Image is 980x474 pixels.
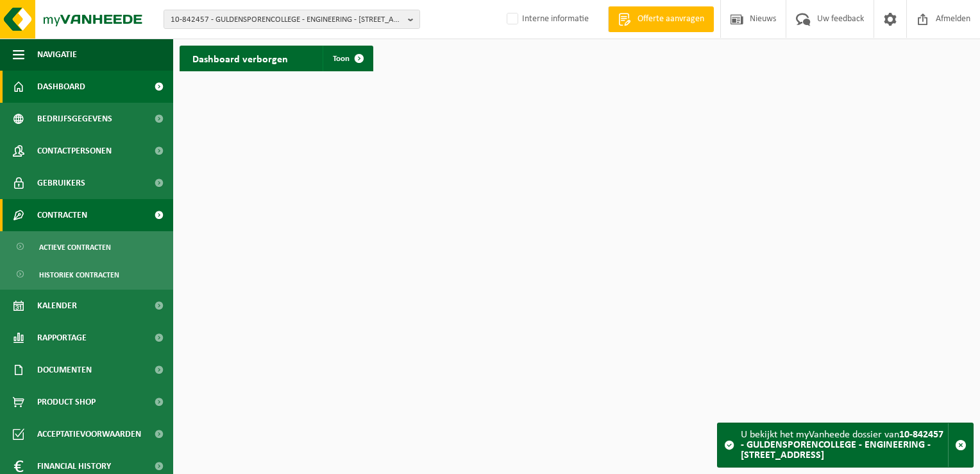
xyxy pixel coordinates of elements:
span: Gebruikers [37,167,85,199]
a: Historiek contracten [3,262,170,286]
a: Toon [323,46,372,71]
span: 10-842457 - GULDENSPORENCOLLEGE - ENGINEERING - [STREET_ADDRESS] [171,10,403,30]
span: Dashboard [37,71,85,103]
span: Offerte aanvragen [634,13,707,26]
span: Contactpersonen [37,135,112,167]
h2: Dashboard verborgen [180,46,301,71]
button: 10-842457 - GULDENSPORENCOLLEGE - ENGINEERING - [STREET_ADDRESS] [164,10,420,29]
span: Actieve contracten [39,235,111,259]
a: Actieve contracten [3,234,170,259]
span: Product Shop [37,386,96,418]
strong: 10-842457 - GULDENSPORENCOLLEGE - ENGINEERING - [STREET_ADDRESS] [741,430,943,461]
div: U bekijkt het myVanheede dossier van [741,423,948,467]
span: Toon [333,55,350,63]
span: Contracten [37,199,87,231]
a: Offerte aanvragen [608,6,714,32]
span: Documenten [37,354,92,386]
span: Kalender [37,290,77,322]
span: Bedrijfsgegevens [37,103,112,135]
span: Acceptatievoorwaarden [37,418,141,450]
label: Interne informatie [504,10,589,29]
span: Rapportage [37,322,87,354]
span: Navigatie [37,39,77,71]
span: Historiek contracten [39,263,119,287]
